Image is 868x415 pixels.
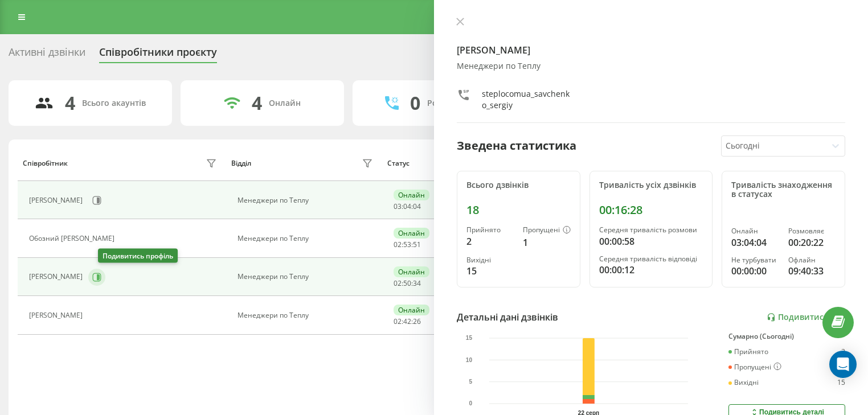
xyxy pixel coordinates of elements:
[466,256,514,264] div: Вихідні
[23,159,68,167] div: Співробітник
[728,379,759,387] div: Вихідні
[457,43,845,57] h4: [PERSON_NAME]
[466,235,514,248] div: 2
[457,137,576,154] div: Зведена статистика
[394,240,402,249] span: 02
[767,313,845,322] a: Подивитись звіт
[387,159,410,167] div: Статус
[469,379,472,385] text: 5
[394,266,429,277] div: Онлайн
[413,317,421,326] span: 26
[413,202,421,211] span: 04
[29,311,85,319] div: [PERSON_NAME]
[29,196,85,204] div: [PERSON_NAME]
[788,264,836,278] div: 09:40:33
[29,235,117,243] div: Обозний [PERSON_NAME]
[394,202,402,211] span: 03
[457,310,558,324] div: Детальні дані дзвінків
[731,236,779,249] div: 03:04:04
[599,226,703,234] div: Середня тривалість розмови
[469,400,472,406] text: 0
[394,228,429,239] div: Онлайн
[457,61,845,71] div: Менеджери по Теплу
[394,203,421,211] div: : :
[788,236,836,249] div: 00:20:22
[731,264,779,278] div: 00:00:00
[482,88,571,111] div: steplocomua_savchenko_sergiy
[523,226,571,235] div: Пропущені
[65,92,75,114] div: 4
[466,335,473,341] text: 15
[841,348,845,356] div: 2
[98,249,178,263] div: Подивитись профіль
[238,235,376,243] div: Менеджери по Теплу
[466,264,514,278] div: 15
[269,98,301,108] div: Онлайн
[599,263,703,277] div: 00:00:12
[413,278,421,288] span: 34
[728,332,845,340] div: Сумарно (Сьогодні)
[599,180,703,190] div: Тривалість усіх дзвінків
[788,256,836,264] div: Офлайн
[728,348,768,356] div: Прийнято
[403,240,411,249] span: 53
[394,278,402,288] span: 02
[599,255,703,263] div: Середня тривалість відповіді
[410,92,420,114] div: 0
[523,236,571,249] div: 1
[413,240,421,249] span: 51
[599,235,703,248] div: 00:00:58
[466,226,514,234] div: Прийнято
[403,278,411,288] span: 50
[403,202,411,211] span: 04
[829,351,857,378] div: Open Intercom Messenger
[394,280,421,287] div: : :
[82,98,146,108] div: Всього акаунтів
[9,46,85,64] div: Активні дзвінки
[394,317,402,326] span: 02
[238,311,376,319] div: Менеджери по Теплу
[252,92,262,114] div: 4
[238,196,376,204] div: Менеджери по Теплу
[466,357,473,363] text: 10
[403,317,411,326] span: 42
[394,305,429,315] div: Онлайн
[837,379,845,387] div: 15
[599,203,703,217] div: 00:16:28
[788,227,836,235] div: Розмовляє
[394,190,429,200] div: Онлайн
[728,363,781,372] div: Пропущені
[466,203,571,217] div: 18
[427,98,482,108] div: Розмовляють
[731,180,836,200] div: Тривалість знаходження в статусах
[99,46,217,64] div: Співробітники проєкту
[731,256,779,264] div: Не турбувати
[466,180,571,190] div: Всього дзвінків
[394,241,421,249] div: : :
[231,159,251,167] div: Відділ
[731,227,779,235] div: Онлайн
[238,273,376,281] div: Менеджери по Теплу
[29,273,85,281] div: [PERSON_NAME]
[394,318,421,326] div: : :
